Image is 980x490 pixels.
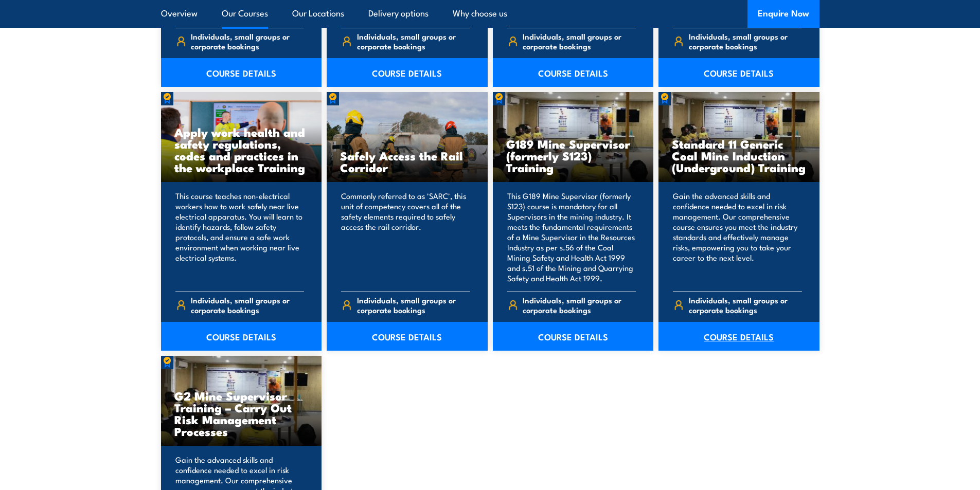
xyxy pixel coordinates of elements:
span: Individuals, small groups or corporate bookings [357,295,470,315]
p: This G189 Mine Supervisor (formerly S123) course is mandatory for all Supervisors in the mining i... [507,191,636,283]
h3: G2 Mine Supervisor Training – Carry Out Risk Management Processes [174,390,309,437]
h3: Standard 11 Generic Coal Mine Induction (Underground) Training [672,138,806,173]
p: Commonly referred to as 'SARC', this unit of competency covers all of the safety elements require... [341,191,470,283]
a: COURSE DETAILS [161,58,322,87]
h3: G189 Mine Supervisor (formerly S123) Training [506,138,640,173]
p: This course teaches non-electrical workers how to work safely near live electrical apparatus. You... [175,191,305,283]
a: COURSE DETAILS [161,322,322,351]
h3: Safely Access the Rail Corridor [340,150,474,173]
span: Individuals, small groups or corporate bookings [689,295,802,315]
a: COURSE DETAILS [327,58,488,87]
a: COURSE DETAILS [493,58,654,87]
a: COURSE DETAILS [658,58,819,87]
h3: Apply work health and safety regulations, codes and practices in the workplace Training [174,126,309,173]
p: Gain the advanced skills and confidence needed to excel in risk management. Our comprehensive cou... [673,191,802,283]
span: Individuals, small groups or corporate bookings [689,31,802,51]
a: COURSE DETAILS [493,322,654,351]
a: COURSE DETAILS [658,322,819,351]
a: COURSE DETAILS [327,322,488,351]
span: Individuals, small groups or corporate bookings [523,295,636,315]
span: Individuals, small groups or corporate bookings [357,31,470,51]
span: Individuals, small groups or corporate bookings [191,295,304,315]
span: Individuals, small groups or corporate bookings [523,31,636,51]
span: Individuals, small groups or corporate bookings [191,31,304,51]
